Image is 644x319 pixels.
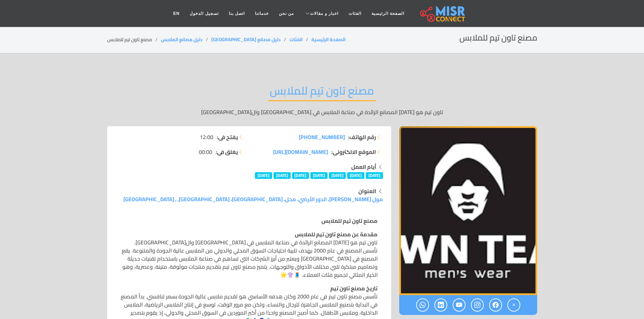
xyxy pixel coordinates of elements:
h2: مصنع تاون تيم للملابس [459,33,537,43]
a: تسجيل الدخول [185,7,223,20]
span: [DATE] [329,172,346,179]
strong: رقم الهاتف: [348,133,376,141]
strong: العنوان [358,186,376,196]
span: 12:00 [200,133,213,141]
a: من نحن [274,7,299,20]
p: تاون تيم هو [DATE] المصانع الرائدة في صناعة الملابس في [GEOGRAPHIC_DATA] وال[GEOGRAPHIC_DATA]. تأ... [121,230,378,279]
span: [DATE] [366,172,383,179]
a: الصفحة الرئيسية [311,35,345,44]
span: اخبار و مقالات [310,10,338,17]
span: [DATE] [273,172,291,179]
strong: مصنع تاون تيم للملابس [321,216,378,226]
a: الفئات [289,35,303,44]
a: [PHONE_NUMBER] [299,133,345,141]
strong: الموقع الالكتروني: [331,148,376,156]
h2: مصنع تاون تيم للملابس [268,84,376,101]
a: الفئات [343,7,366,20]
span: [DATE] [347,172,364,179]
span: [PHONE_NUMBER] [299,132,345,142]
strong: يغلق في: [216,148,238,156]
img: مصنع تاون تيم للملابس [399,126,537,295]
strong: يفتح في: [217,133,238,141]
a: الصفحة الرئيسية [366,7,409,20]
p: تاون تيم هو [DATE] المصانع الرائدة في صناعة الملابس في [GEOGRAPHIC_DATA] وال[GEOGRAPHIC_DATA] [107,108,537,116]
a: اخبار و مقالات [299,7,343,20]
strong: تاريخ مصنع تاون تيم [330,283,378,293]
li: مصنع تاون تيم للملابس [107,36,161,43]
a: دليل مصانع [GEOGRAPHIC_DATA] [211,35,281,44]
img: main.misr_connect [420,5,465,22]
a: EN [168,7,185,20]
span: [DATE] [292,172,309,179]
div: 1 / 1 [399,126,537,295]
a: [DOMAIN_NAME][URL] [273,148,328,156]
span: [DATE] [310,172,328,179]
span: 00:00 [199,148,212,156]
a: خدماتنا [250,7,274,20]
strong: أيام العمل [351,162,376,172]
span: [DATE] [255,172,272,179]
strong: مقدمة عن مصنع تاون تيم للملابس [295,229,378,239]
span: [DOMAIN_NAME][URL] [273,147,328,157]
a: مول [PERSON_NAME]، الدور الأرضي، محل، [GEOGRAPHIC_DATA]، [GEOGRAPHIC_DATA], , [GEOGRAPHIC_DATA] [123,194,383,204]
a: اتصل بنا [224,7,250,20]
a: دليل مصانع الملابس [161,35,202,44]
